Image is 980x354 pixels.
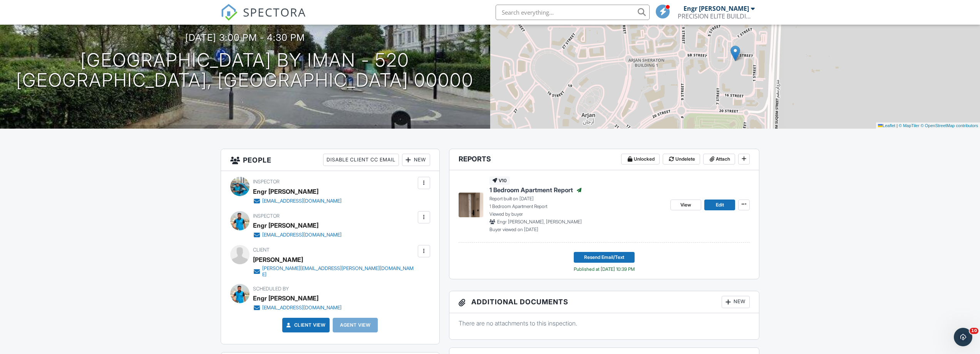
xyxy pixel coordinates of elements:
div: Engr [PERSON_NAME] [253,292,318,304]
a: © OpenStreetMap contributors [921,123,978,128]
div: Disable Client CC Email [323,154,399,166]
h3: [DATE] 3:00 pm - 4:30 pm [185,32,305,43]
a: [EMAIL_ADDRESS][DOMAIN_NAME] [253,197,342,205]
span: | [896,123,898,128]
iframe: Intercom live chat [954,328,972,346]
input: Search everything... [496,5,650,20]
div: [EMAIL_ADDRESS][DOMAIN_NAME] [262,232,342,238]
div: Engr [PERSON_NAME] [253,186,318,197]
img: The Best Home Inspection Software - Spectora [221,4,238,21]
div: New [402,154,430,166]
span: Scheduled By [253,286,289,292]
a: SPECTORA [221,10,306,27]
span: 10 [970,328,978,334]
a: © MapTiler [899,123,920,128]
span: Client [253,247,270,253]
a: [EMAIL_ADDRESS][DOMAIN_NAME] [253,304,342,312]
div: [PERSON_NAME] [253,254,303,265]
h3: People [221,149,439,171]
div: New [722,296,750,308]
div: [EMAIL_ADDRESS][DOMAIN_NAME] [262,198,342,204]
p: There are no attachments to this inspection. [459,319,750,327]
h1: [GEOGRAPHIC_DATA] By Iman - 520 [GEOGRAPHIC_DATA], [GEOGRAPHIC_DATA] 00000 [16,50,474,91]
div: [PERSON_NAME][EMAIL_ADDRESS][PERSON_NAME][DOMAIN_NAME] [262,265,416,278]
a: Leaflet [878,123,895,128]
span: Inspector [253,179,280,185]
div: PRECISION ELITE BUILDING INSPECTION SERVICES L.L.C [678,12,755,20]
h3: Additional Documents [449,291,759,313]
div: Engr [PERSON_NAME] [253,220,318,231]
span: Inspector [253,213,280,219]
div: Engr [PERSON_NAME] [683,5,749,12]
img: Marker [730,45,740,61]
span: SPECTORA [243,4,306,20]
a: [PERSON_NAME][EMAIL_ADDRESS][PERSON_NAME][DOMAIN_NAME] [253,265,416,278]
div: [EMAIL_ADDRESS][DOMAIN_NAME] [262,305,342,311]
a: [EMAIL_ADDRESS][DOMAIN_NAME] [253,231,342,239]
a: Client View [285,321,326,329]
